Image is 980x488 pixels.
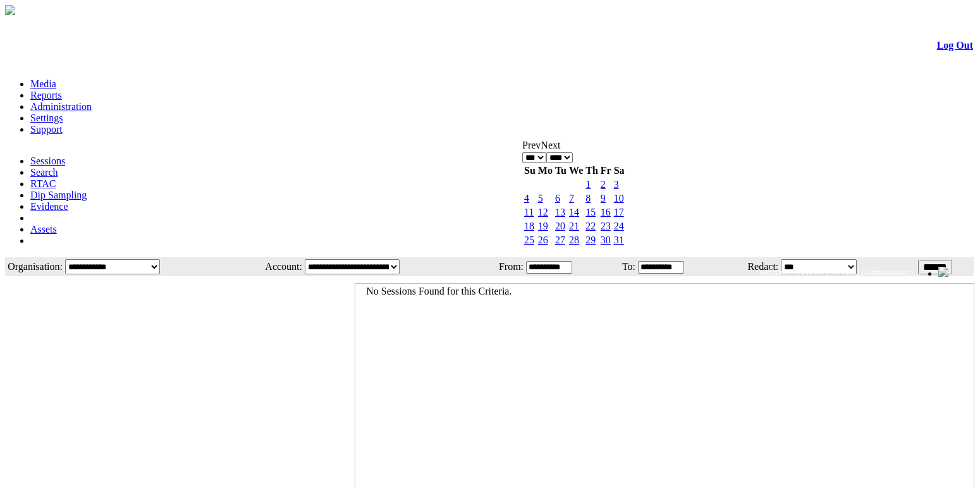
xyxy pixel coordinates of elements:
[30,113,63,123] a: Settings
[585,235,596,245] a: 29
[614,221,624,231] a: 24
[569,193,574,204] a: 7
[546,152,573,163] select: Select year
[524,221,534,231] a: 18
[6,259,63,275] td: Organisation:
[538,165,553,176] span: Monday
[555,193,560,204] a: 6
[30,78,56,89] a: Media
[524,207,534,217] a: 11
[538,207,548,217] a: 12
[30,101,92,112] a: Administration
[601,165,611,176] span: Friday
[524,193,529,204] a: 4
[569,235,579,245] a: 28
[569,207,579,217] a: 14
[30,201,68,212] a: Evidence
[555,165,567,176] span: Tuesday
[522,152,546,163] select: Select month
[601,207,611,217] a: 16
[541,140,560,150] a: Next
[538,235,548,245] a: 26
[601,179,606,190] a: 2
[601,193,606,204] a: 9
[614,193,624,204] a: 10
[614,165,625,176] span: Saturday
[235,259,303,275] td: Account:
[30,167,58,178] a: Search
[30,124,63,135] a: Support
[759,267,913,277] span: Welcome, [PERSON_NAME] (Administrator)
[479,259,525,275] td: From:
[524,235,534,245] a: 25
[555,207,565,217] a: 13
[538,221,548,231] a: 19
[585,179,591,190] a: 1
[722,259,779,275] td: Redact:
[614,235,624,245] a: 31
[524,165,536,176] span: Sunday
[938,267,948,277] img: bell24.png
[614,207,624,217] a: 17
[569,221,579,231] a: 21
[522,140,541,150] a: Prev
[30,178,56,189] a: RTAC
[585,165,598,176] span: Thursday
[30,156,65,166] a: Sessions
[614,179,619,190] a: 3
[30,224,57,235] a: Assets
[601,221,611,231] a: 23
[569,165,583,176] span: Wednesday
[30,90,62,101] a: Reports
[5,5,15,15] img: arrow-3.png
[366,286,511,296] span: No Sessions Found for this Criteria.
[601,235,611,245] a: 30
[610,259,636,275] td: To:
[538,193,543,204] a: 5
[585,193,591,204] a: 8
[585,221,596,231] a: 22
[937,40,973,51] a: Log Out
[585,207,596,217] a: 15
[555,221,565,231] a: 20
[555,235,565,245] a: 27
[30,190,87,200] a: Dip Sampling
